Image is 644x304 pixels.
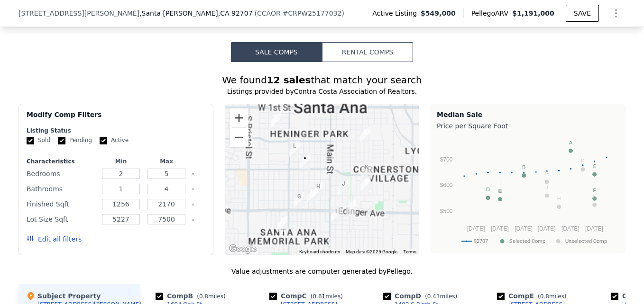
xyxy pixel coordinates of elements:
text: D [486,187,490,192]
span: Pellego ARV [471,9,513,18]
div: 1402 S Birch St [304,183,322,206]
button: Edit all filters [27,234,82,244]
div: Price per Square Foot [437,119,619,133]
div: Lot Size Sqft [27,213,96,226]
text: C [593,163,597,169]
div: ( ) [255,9,344,18]
button: Clear [191,172,195,176]
text: Selected Comp [509,238,545,244]
button: Show Options [607,4,626,23]
div: Value adjustments are computer generated by Pellego . [18,267,626,276]
button: Keyboard shortcuts [299,249,340,255]
text: L [593,194,596,199]
input: Pending [58,137,65,144]
input: Sold [27,137,34,144]
div: 1214 Halladay St [358,159,376,182]
text: B [522,164,525,170]
span: [STREET_ADDRESS][PERSON_NAME] [18,9,139,18]
span: $1,191,000 [512,9,554,17]
div: 1429 S Parton St [290,188,308,212]
label: Sold [27,136,50,144]
text: F [593,188,596,193]
text: A [569,140,573,145]
span: CCAOR [257,9,281,17]
div: Comp D [383,291,461,301]
div: Subject Property [26,291,101,301]
button: Clear [191,218,195,222]
div: 1604 Oak St [342,196,360,219]
svg: A chart. [437,133,619,251]
text: $600 [440,182,453,188]
div: Comp E [497,291,570,301]
div: 1343 Orange Ave [334,175,352,199]
div: 515 W Mcfadden Ave [296,150,314,173]
span: # CRPW25177032 [283,9,342,17]
text: [DATE] [491,225,509,232]
div: Comp C [269,291,347,301]
button: SAVE [566,5,599,22]
text: [DATE] [561,225,580,232]
span: $549,000 [421,9,456,18]
text: [DATE] [515,225,533,232]
span: ( miles) [193,293,229,300]
button: Zoom out [230,128,248,147]
button: Zoom in [230,108,248,127]
text: I [499,180,501,186]
div: Listing Status [27,127,205,134]
strong: 12 sales [267,74,311,86]
span: 0.61 [313,293,325,300]
span: 0.8 [540,293,549,300]
div: Bathrooms [27,182,96,196]
div: Median Sale [437,110,619,119]
span: Map data ©2025 Google [346,249,397,254]
label: Pending [58,136,92,144]
text: H [557,196,561,201]
button: Sale Comps [231,42,322,62]
div: 701 S Hickory St [356,123,374,147]
span: Active Listing [372,9,421,18]
span: , CA 92707 [218,9,253,17]
button: Rental Comps [322,42,413,62]
div: 1279 S Hickory St [357,172,375,196]
img: Google [227,243,258,255]
text: Unselected Comp [565,238,607,244]
div: 922 W Occidental St [273,212,291,236]
span: ( miles) [307,293,347,300]
text: $500 [440,208,453,215]
text: K [581,158,585,164]
span: 0.41 [427,293,440,300]
text: [DATE] [585,225,603,232]
div: 1330 S Broadway [309,178,327,202]
div: We found that match your search [18,73,626,87]
a: Open this area in Google Maps (opens a new window) [227,243,258,255]
text: [DATE] [538,225,556,232]
text: J [546,185,549,190]
input: Active [100,137,107,144]
span: , Santa [PERSON_NAME] [139,9,252,18]
div: 1009 W Myrtle St [267,108,285,132]
div: 202 E Pomona St [327,203,345,226]
span: 0.8 [199,293,208,300]
span: ( miles) [421,293,461,300]
div: 805 S Garnsey St [285,137,304,161]
label: Active [100,136,129,144]
text: E [498,188,502,194]
div: Bedrooms [27,167,96,180]
text: G [545,170,549,176]
div: Characteristics [27,158,96,165]
div: Max [146,158,187,165]
button: Clear [191,188,195,191]
text: $700 [440,156,453,163]
text: [DATE] [467,225,485,232]
div: Min [100,158,142,165]
button: Clear [191,203,195,206]
a: Terms [403,249,416,254]
div: Modify Comp Filters [27,110,205,127]
div: Finished Sqft [27,197,96,211]
div: Listings provided by Contra Costa Association of Realtors . [18,87,626,96]
span: ( miles) [534,293,570,300]
text: 92707 [474,238,488,244]
div: Comp B [156,291,230,301]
